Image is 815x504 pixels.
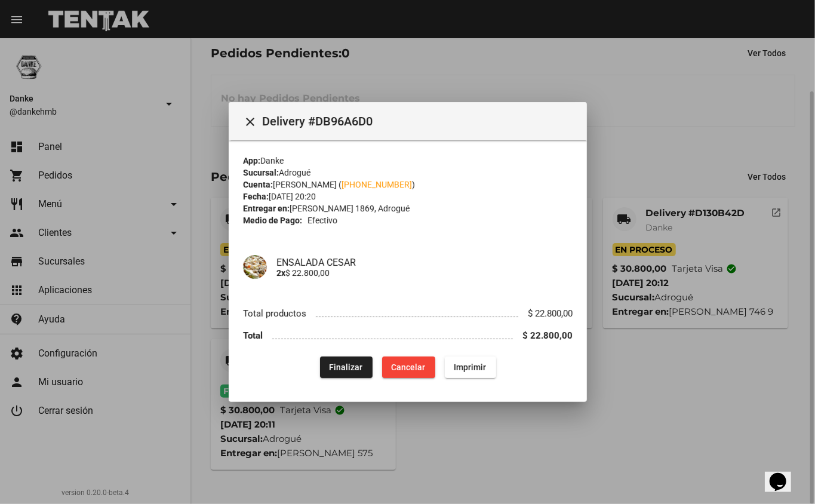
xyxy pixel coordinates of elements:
b: 2x [276,268,285,278]
button: Cancelar [382,357,435,378]
div: [PERSON_NAME] 1869, Adrogué [243,202,573,214]
span: Efectivo [307,214,337,226]
div: [PERSON_NAME] ( ) [243,179,573,190]
img: 56df58d0-f4ea-4105-936b-d56d42960eac.png [243,255,267,279]
div: Adrogué [243,167,573,179]
button: Finalizar [319,357,372,378]
h4: ENSALADA CESAR [276,257,573,268]
strong: App: [243,156,260,165]
strong: Fecha: [243,192,269,201]
div: [DATE] 20:20 [243,190,573,202]
button: Cerrar [238,109,262,133]
li: Total productos $ 22.800,00 [243,303,573,325]
span: Finalizar [329,362,362,372]
span: Delivery #DB96A6D0 [262,112,577,131]
span: Cancelar [391,362,425,372]
mat-icon: Cerrar [243,115,257,130]
strong: Cuenta: [243,180,273,189]
strong: Entregar en: [243,204,290,213]
div: Danke [243,155,573,167]
li: Total $ 22.800,00 [243,325,573,347]
strong: Sucursal: [243,168,279,177]
a: [PHONE_NUMBER] [342,180,412,189]
span: Imprimir [454,362,486,372]
iframe: chat widget [765,456,803,492]
p: $ 22.800,00 [276,268,573,278]
button: Imprimir [444,357,496,378]
strong: Medio de Pago: [243,214,302,226]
